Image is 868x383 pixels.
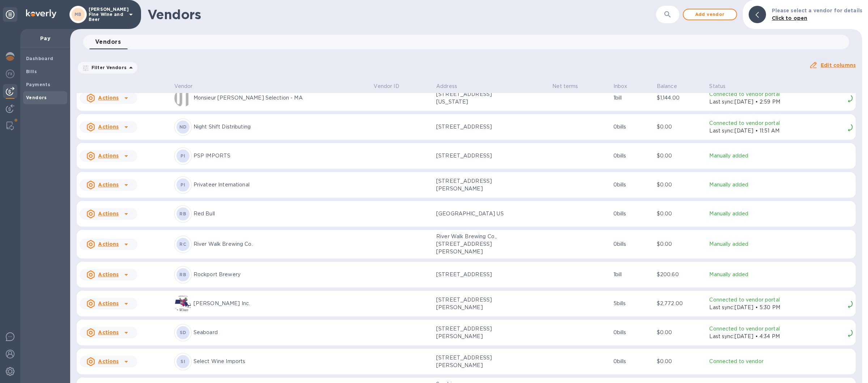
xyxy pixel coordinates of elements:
[436,210,509,218] p: [GEOGRAPHIC_DATA] US
[179,124,187,130] b: ND
[193,152,368,160] p: PSP IMPORTS
[98,95,119,101] u: Actions
[552,83,578,90] p: Net terms
[657,83,686,90] span: Balance
[709,127,845,135] p: Last sync: [DATE] • 11:51 AM
[180,182,185,188] b: PI
[26,9,56,18] img: Logo
[613,358,651,365] p: 0 bills
[193,240,368,248] p: River Walk Brewing Co.
[179,241,186,247] b: RC
[657,181,704,189] p: $0.00
[709,240,853,248] p: Manually added
[436,271,509,278] p: [STREET_ADDRESS]
[613,83,637,90] span: Inbox
[683,9,737,20] button: Add vendor
[193,94,368,102] p: Monsieur [PERSON_NAME] Selection - MA
[98,358,119,364] u: Actions
[613,83,627,90] p: Inbox
[436,123,509,131] p: [STREET_ADDRESS]
[613,210,651,218] p: 0 bills
[26,95,47,100] b: Vendors
[436,354,509,369] p: [STREET_ADDRESS][PERSON_NAME]
[98,241,119,247] u: Actions
[180,330,186,335] b: SD
[98,124,119,130] u: Actions
[709,358,853,365] p: Connected to vendor
[98,211,119,216] u: Actions
[709,83,726,90] p: Status
[657,329,704,336] p: $0.00
[772,15,808,21] b: Click to open
[613,271,651,278] p: 1 bill
[98,182,119,188] u: Actions
[98,153,119,159] u: Actions
[657,152,704,160] p: $0.00
[436,296,509,311] p: [STREET_ADDRESS][PERSON_NAME]
[709,152,853,160] p: Manually added
[26,69,37,74] b: Bills
[193,329,368,336] p: Seaboard
[613,300,651,307] p: 5 bills
[709,296,845,304] p: Connected to vendor portal
[657,240,704,248] p: $0.00
[148,7,656,22] h1: Vendors
[436,325,509,340] p: [STREET_ADDRESS][PERSON_NAME]
[657,83,677,90] p: Balance
[26,35,64,42] p: Pay
[193,210,368,218] p: Red Bull
[180,359,185,364] b: SI
[613,240,651,248] p: 0 bills
[179,272,186,277] b: RB
[772,8,862,13] b: Please select a vendor for details
[657,123,704,131] p: $0.00
[374,83,399,90] p: Vendor ID
[613,181,651,189] p: 0 bills
[689,10,731,19] span: Add vendor
[613,329,651,336] p: 0 bills
[174,83,202,90] span: Vendor
[709,325,845,333] p: Connected to vendor portal
[193,181,368,189] p: Privateer International
[98,329,119,335] u: Actions
[657,300,704,307] p: $2,772.00
[98,272,119,277] u: Actions
[657,210,704,218] p: $0.00
[436,152,509,160] p: [STREET_ADDRESS]
[374,83,408,90] span: Vendor ID
[98,300,119,306] u: Actions
[821,62,856,68] u: Edit columns
[613,94,651,102] p: 1 bill
[709,181,853,189] p: Manually added
[89,7,125,22] p: [PERSON_NAME] Fine Wine and Beer
[709,119,845,127] p: Connected to vendor portal
[613,152,651,160] p: 0 bills
[436,91,509,106] p: [STREET_ADDRESS][US_STATE]
[657,358,704,365] p: $0.00
[26,82,50,87] b: Payments
[436,177,509,193] p: [STREET_ADDRESS][PERSON_NAME]
[709,210,853,218] p: Manually added
[436,233,509,256] p: River Walk Brewing Co., [STREET_ADDRESS][PERSON_NAME]
[179,211,186,216] b: RB
[657,271,704,278] p: $200.60
[709,91,845,98] p: Connected to vendor portal
[709,304,845,311] p: Last sync: [DATE] • 5:30 PM
[75,12,82,17] b: MB
[709,333,845,340] p: Last sync: [DATE] • 4:34 PM
[6,70,14,78] img: Foreign exchange
[436,83,467,90] span: Address
[180,153,185,159] b: PI
[26,56,54,61] b: Dashboard
[436,83,457,90] p: Address
[613,123,651,131] p: 0 bills
[193,123,368,131] p: Night Shift Distributing
[709,98,845,106] p: Last sync: [DATE] • 2:59 PM
[3,7,17,22] div: Unpin categories
[174,83,193,90] p: Vendor
[95,37,121,47] span: Vendors
[193,271,368,278] p: Rockport Brewery
[89,64,127,71] p: Filter Vendors
[552,83,587,90] span: Net terms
